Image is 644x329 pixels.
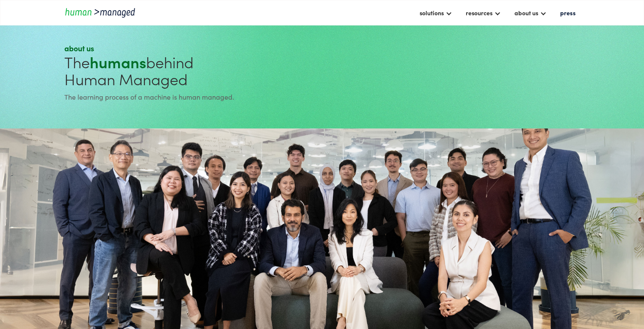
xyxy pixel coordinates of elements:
[64,53,318,87] h1: The behind Human Managed
[90,51,146,72] strong: humans
[466,8,492,18] div: resources
[556,6,580,20] a: press
[64,92,318,102] div: The learning process of a machine is human managed.
[420,8,444,18] div: solutions
[64,43,318,53] div: about us
[514,8,538,18] div: about us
